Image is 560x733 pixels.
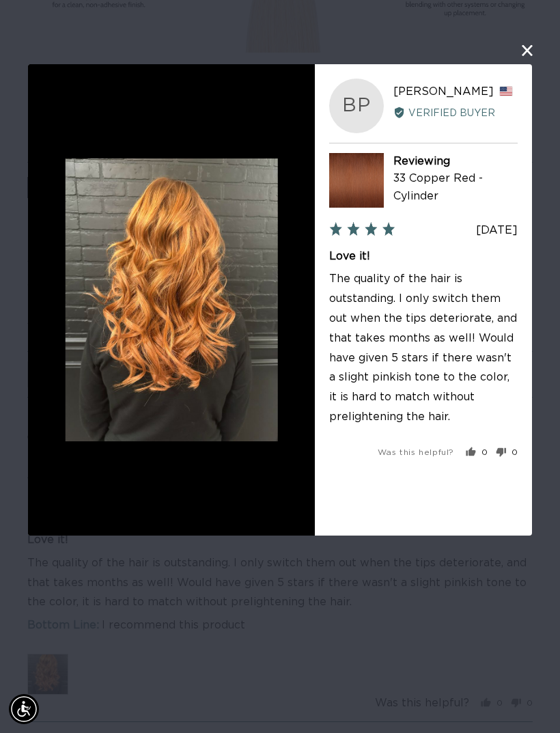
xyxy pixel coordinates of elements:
[490,447,518,458] button: No
[393,86,494,97] span: [PERSON_NAME]
[393,105,518,120] div: Verified Buyer
[393,173,483,202] a: 33 Copper Red - Cylinder
[499,86,513,96] span: United States
[329,269,518,426] p: The quality of the hair is outstanding. I only switch them out when the tips deteriorate, and tha...
[519,42,535,59] button: close this modal window
[476,225,518,236] span: [DATE]
[66,64,278,536] img: Customer image
[393,152,518,170] div: Reviewing
[329,79,384,133] div: BP
[378,447,454,456] span: Was this helpful?
[466,447,488,458] button: Yes
[329,249,518,264] h2: Love it!
[329,152,384,207] img: 33 Copper Red - Cylinder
